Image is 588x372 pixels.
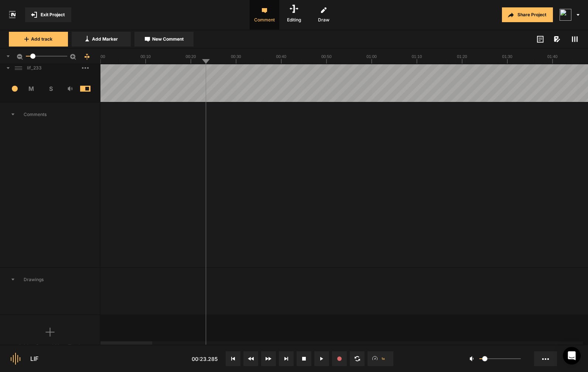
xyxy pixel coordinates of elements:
button: New Comment [134,32,194,47]
div: Open Intercom Messenger [563,347,581,365]
text: 00:30 [231,54,241,59]
text: 00:10 [140,54,151,59]
span: New Comment [152,36,184,42]
button: Exit Project [25,7,71,22]
span: S [41,84,61,93]
text: 01:30 [502,54,513,59]
span: M [22,84,41,93]
text: 01:10 [412,54,422,59]
div: LIF [30,354,38,363]
button: 1x [367,351,393,366]
span: Add track [31,36,52,42]
button: Share Project [502,7,553,22]
text: 01:20 [457,54,467,59]
button: Add Marker [72,32,131,47]
span: Add Marker [92,36,118,42]
text: 01:40 [547,54,558,59]
span: lif_233 [24,65,82,71]
span: 00:23.285 [192,356,218,362]
button: Add track [9,32,68,47]
text: 00:50 [321,54,332,59]
text: 01:00 [366,54,377,59]
text: 00:20 [186,54,196,59]
span: Exit Project [41,11,65,18]
div: Add or Record New Track [18,342,82,350]
text: 00:40 [276,54,287,59]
